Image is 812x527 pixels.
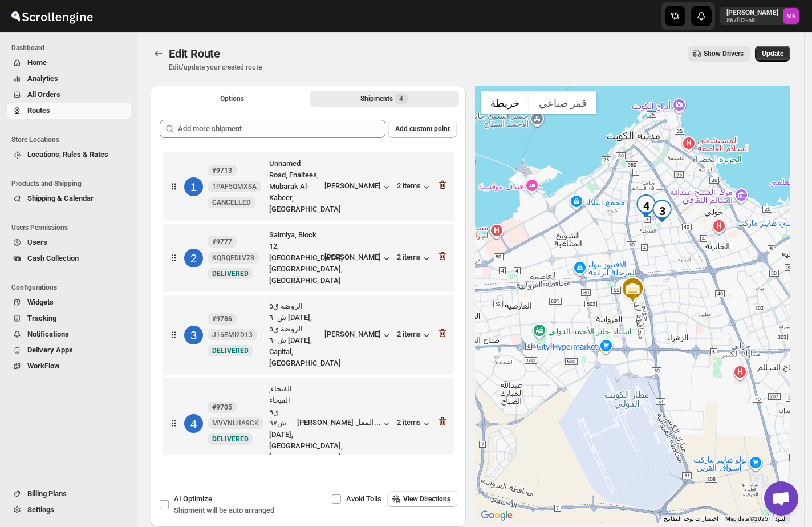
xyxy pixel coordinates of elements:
[725,516,768,522] span: Map data ©2025
[27,314,56,322] span: Tracking
[212,435,249,443] span: DELIVERED
[775,516,787,522] a: البنود (يتم فتح الرابط في علامة تبويب جديدة)
[762,487,785,509] button: عناصر التحكّم بطريقة عرض الخريطة
[157,91,307,107] button: All Route Options
[726,8,778,17] p: [PERSON_NAME]
[7,147,131,163] button: Locations, Rules & Rates
[11,179,131,188] span: Products and Shipping
[27,194,94,202] span: Shipping & Calendar
[786,13,797,20] text: MK
[184,414,203,433] div: 4
[212,419,259,428] span: MVVNLHA9CK
[169,47,220,60] span: Edit Route
[212,198,251,206] span: CANCELLED
[764,481,798,516] a: دردشة مفتوحة
[704,49,744,58] span: Show Drivers
[310,91,460,107] button: Selected Shipments
[7,358,131,374] button: WorkFlow
[178,120,385,138] input: Add more shipment
[688,46,750,62] button: Show Drivers
[220,94,244,103] span: Options
[11,223,131,232] span: Users Permissions
[269,301,320,369] div: الروضة ق٥ ش٦٠ [DATE], الروضة ق٥ ش٦٠ [DATE], Capital, [GEOGRAPHIC_DATA]
[27,106,50,115] span: Routes
[651,200,673,222] div: 3
[169,63,262,72] p: Edit/update your created route
[27,150,108,159] span: Locations, Rules & Rates
[7,71,131,87] button: Analytics
[478,508,515,523] a: ‏فتح هذه المنطقة في "خرائط Google" (يؤدي ذلك إلى فتح نافذة جديدة)
[529,91,596,114] button: عرض صور القمر الصناعي
[27,505,54,514] span: Settings
[27,489,67,498] span: Billing Plans
[7,234,131,250] button: Users
[664,515,718,523] button: اختصارات لوحة المفاتيح
[184,326,203,344] div: 3
[174,494,212,503] span: AI Optimize
[635,194,657,217] div: 4
[212,330,253,339] span: J16EMI2D13
[163,295,454,375] div: 3#9786J16EMI2D13NewDELIVEREDالروضة ق٥ ش٦٠ [DATE], الروضة ق٥ ش٦٠ [DATE], Capital, [GEOGRAPHIC_DATA...
[27,362,60,370] span: WorkFlow
[478,508,515,523] img: Google
[783,8,799,24] span: Mostafa Khalifa
[7,326,131,342] button: Notifications
[397,418,432,429] button: 2 items
[151,111,466,460] div: Selected Shipments
[212,347,249,355] span: DELIVERED
[27,254,79,262] span: Cash Collection
[397,330,432,341] button: 2 items
[269,229,320,286] div: Salmiya, Block 12, [GEOGRAPHIC_DATA], [GEOGRAPHIC_DATA], [GEOGRAPHIC_DATA]
[297,418,392,429] button: [PERSON_NAME] المقل...
[163,378,454,469] div: 4#9705MVVNLHA9CKNewDELIVEREDالفيحاء, الفيحاء ق٩ ش٩٧ [DATE], [GEOGRAPHIC_DATA], [GEOGRAPHIC_DATA][...
[399,94,403,103] span: 4
[324,181,392,193] button: [PERSON_NAME]
[163,224,454,292] div: 2#9777KQRQEDLV78NewDELIVEREDSalmiya, Block 12, [GEOGRAPHIC_DATA], [GEOGRAPHIC_DATA], [GEOGRAPHIC_...
[11,43,131,52] span: Dashboard
[9,2,95,30] img: ScrollEngine
[388,120,457,138] button: Add custom point
[11,283,131,292] span: Configurations
[27,90,60,99] span: All Orders
[174,506,274,514] span: Shipment will be auto arranged
[27,298,54,306] span: Widgets
[297,418,381,427] div: [PERSON_NAME] المقل...
[212,167,232,175] b: #9713
[7,342,131,358] button: Delivery Apps
[151,46,167,62] button: Routes
[720,7,800,25] button: User menu
[7,310,131,326] button: Tracking
[403,494,450,504] span: View Directions
[11,135,131,144] span: Store Locations
[269,383,293,463] div: الفيحاء, الفيحاء ق٩ ش٩٧ [DATE], [GEOGRAPHIC_DATA], [GEOGRAPHIC_DATA]
[481,91,529,114] button: عرض خريطة الشارع
[212,238,232,246] b: #9777
[7,486,131,502] button: Billing Plans
[184,177,203,196] div: 1
[324,330,392,341] button: [PERSON_NAME]
[27,58,47,67] span: Home
[397,181,432,193] button: 2 items
[212,182,257,191] span: 1PAF5QMXSA
[395,124,450,133] span: Add custom point
[27,74,58,83] span: Analytics
[397,253,432,264] button: 2 items
[7,250,131,266] button: Cash Collection
[7,190,131,206] button: Shipping & Calendar
[324,253,392,264] button: [PERSON_NAME]
[212,315,232,323] b: #9786
[27,238,47,246] span: Users
[7,87,131,103] button: All Orders
[360,93,408,104] div: Shipments
[346,494,381,503] span: Avoid Tolls
[387,491,457,507] button: View Directions
[184,249,203,267] div: 2
[212,270,249,278] span: DELIVERED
